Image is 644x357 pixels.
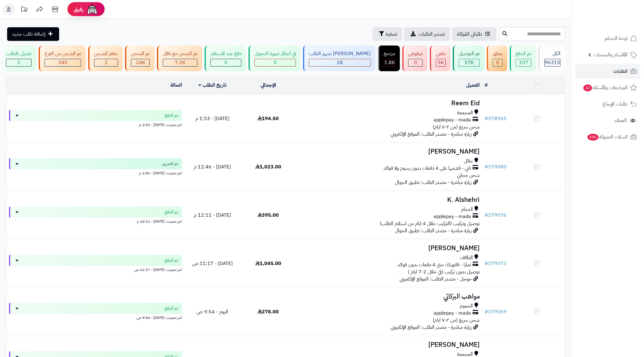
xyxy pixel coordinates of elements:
span: تم التجهيز [162,161,178,167]
div: 56970 [459,59,479,66]
div: 4996 [436,59,445,66]
span: شحن مجاني [457,172,480,179]
button: تصفية [373,27,402,41]
div: 24019 [131,59,149,66]
div: تم الشحن مع ناقل [163,50,197,57]
div: تم الشحن [131,50,150,57]
a: الطلبات [575,64,640,79]
h3: K. Alshehri [299,196,480,203]
span: زيارة مباشرة - مصدر الطلب: الموقع الإلكتروني [391,324,472,331]
span: زيارة مباشرة - مصدر الطلب: تطبيق الجوال [395,227,472,234]
span: الطلبات [613,67,628,76]
span: 0 [496,59,499,66]
div: ملغي [436,50,446,57]
span: 194.50 [257,115,279,122]
span: تصدير الطلبات [418,30,445,38]
span: تم الدفع [165,209,178,215]
div: 28 [309,59,370,66]
span: 5K [438,59,444,66]
span: [DATE] - 12:46 م [194,163,231,171]
span: # [485,211,488,219]
span: الأقسام والمنتجات [594,50,628,59]
span: 450 [587,134,599,141]
div: 7222 [163,59,197,66]
span: 28 [337,59,343,66]
a: #379080 [485,163,507,171]
span: 340 [58,59,67,66]
span: 22 [583,85,592,91]
span: 1,023.00 [255,163,281,171]
span: 2 [105,59,108,66]
span: # [485,115,488,122]
a: #379073 [485,260,507,267]
div: مرفوض [408,50,423,57]
div: معلق [493,50,503,57]
span: applepay - mada [434,116,471,124]
span: # [485,260,488,267]
span: زيارة مباشرة - مصدر الطلب: تطبيق الجوال [395,179,472,186]
a: الكل96315 [537,46,566,71]
span: تصفية [386,30,397,38]
div: اخر تحديث: [DATE] - 11:17 ص [9,266,182,272]
a: العميل [466,81,480,89]
a: تم الدفع 107 [508,46,537,71]
span: 0 [224,59,227,66]
a: #379069 [485,308,507,316]
div: تم التوصيل [459,50,480,57]
img: ai-face.png [86,3,98,15]
a: السلات المتروكة450 [575,129,640,144]
span: الدمام [461,206,473,213]
div: اخر تحديث: [DATE] - 1:56 م [9,169,182,176]
a: طلبات الإرجاع [575,97,640,111]
span: تم الدفع [165,112,178,119]
div: اخر تحديث: [DATE] - 9:54 ص [9,314,182,320]
a: تصدير الطلبات [404,27,450,41]
div: اخر تحديث: [DATE] - 12:11 م [9,218,182,224]
a: تم الشحن 24K [124,46,156,71]
h3: Reem Eid [299,100,480,107]
a: تاريخ الطلب [198,81,227,89]
div: جاهز للشحن [94,50,118,57]
a: #379076 [485,211,507,219]
div: تعديل بالطلب [6,50,32,57]
img: logo-2.png [602,16,638,29]
a: العملاء [575,113,640,128]
span: [DATE] - 11:17 ص [192,260,233,267]
span: شحن سريع (من ٢-٧ ايام) [433,123,480,131]
div: 0 [408,59,422,66]
span: 24K [136,59,145,66]
span: طلباتي المُوكلة [457,30,482,38]
h3: مواهب البركاتي [299,293,480,300]
span: 1.8K [384,59,395,66]
span: 1,045.00 [255,260,281,267]
a: الإجمالي [261,81,276,89]
span: شحن سريع (من ٢-٧ ايام) [433,316,480,324]
span: الطائف [460,254,473,261]
a: مرتجع 1.8K [377,46,401,71]
span: 107 [519,59,528,66]
a: المراجعات والأسئلة22 [575,80,640,95]
span: طلبات الإرجاع [603,100,628,108]
h3: [PERSON_NAME] [299,148,480,155]
span: إضافة طلب جديد [12,30,45,38]
span: # [485,308,488,316]
div: تم الدفع [516,50,531,57]
a: ملغي 5K [429,46,452,71]
span: زيارة مباشرة - مصدر الطلب: الموقع الإلكتروني [391,130,472,138]
span: [DATE] - 12:11 م [194,211,231,219]
a: دفع عند الاستلام 0 [203,46,247,71]
span: تمارا - فاتورتك حتى 4 دفعات بدون فوائد [397,261,471,268]
a: الحالة [170,81,182,89]
div: مرتجع [384,50,395,57]
div: تم الشحن من الفرع [45,50,81,57]
span: # [485,163,488,171]
a: تحديثات المنصة [16,3,32,17]
div: اخر تحديث: [DATE] - 1:53 م [9,121,182,128]
span: تابي - قسّمها على 4 دفعات بدون رسوم ولا فوائد [383,165,471,172]
a: إضافة طلب جديد [7,27,59,41]
span: 278.00 [257,308,279,316]
h3: [PERSON_NAME] [299,341,480,348]
div: 0 [255,59,296,66]
div: 2 [94,59,118,66]
div: الكل [544,50,560,57]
